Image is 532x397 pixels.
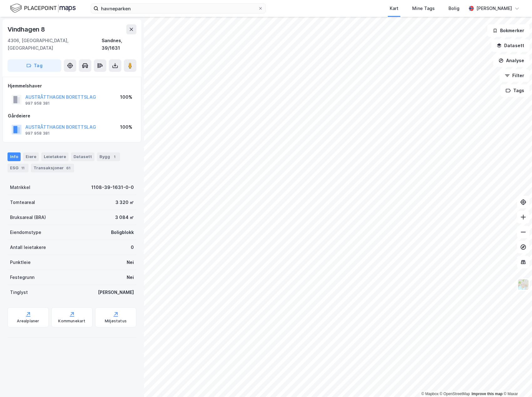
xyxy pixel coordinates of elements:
[499,69,529,82] button: Filter
[10,244,46,251] div: Antall leietakere
[10,259,31,266] div: Punktleie
[17,319,39,324] div: Arealplaner
[120,93,132,101] div: 100%
[501,367,532,397] iframe: Chat Widget
[10,214,46,221] div: Bruksareal (BRA)
[10,3,76,14] img: logo.f888ab2527a4732fd821a326f86c7f29.svg
[111,154,118,160] div: 1
[487,24,529,37] button: Bokmerker
[31,164,74,172] div: Transaksjoner
[102,37,137,52] div: Sandnes, 39/1631
[517,279,529,290] img: Z
[390,5,398,12] div: Kart
[491,39,529,52] button: Datasett
[493,54,529,67] button: Analyse
[8,164,28,172] div: ESG
[20,165,26,171] div: 11
[131,244,134,251] div: 0
[10,229,41,236] div: Eiendomstype
[25,131,50,136] div: 997 958 381
[99,4,258,13] input: Søk på adresse, matrikkel, gårdeiere, leietakere eller personer
[127,274,134,281] div: Nei
[91,184,134,191] div: 1108-39-1631-0-0
[8,152,21,161] div: Info
[25,101,50,106] div: 997 958 381
[65,165,72,171] div: 61
[58,319,85,324] div: Kommunekart
[8,37,102,52] div: 4306, [GEOGRAPHIC_DATA], [GEOGRAPHIC_DATA]
[440,392,470,396] a: OpenStreetMap
[10,184,30,191] div: Matrikkel
[111,229,134,236] div: Boligblokk
[421,392,438,396] a: Mapbox
[105,319,127,324] div: Miljøstatus
[97,152,120,161] div: Bygg
[10,274,34,281] div: Festegrunn
[476,5,512,12] div: [PERSON_NAME]
[8,82,136,90] div: Hjemmelshaver
[501,367,532,397] div: Kontrollprogram for chat
[8,112,136,120] div: Gårdeiere
[98,289,134,296] div: [PERSON_NAME]
[8,59,61,72] button: Tag
[115,214,134,221] div: 3 084 ㎡
[115,199,134,206] div: 3 320 ㎡
[8,24,46,34] div: Vindhagen 8
[500,84,529,97] button: Tags
[448,5,459,12] div: Bolig
[412,5,435,12] div: Mine Tags
[71,152,94,161] div: Datasett
[23,152,39,161] div: Eiere
[10,199,35,206] div: Tomteareal
[120,123,132,131] div: 100%
[472,392,503,396] a: Improve this map
[41,152,68,161] div: Leietakere
[127,259,134,266] div: Nei
[10,289,28,296] div: Tinglyst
